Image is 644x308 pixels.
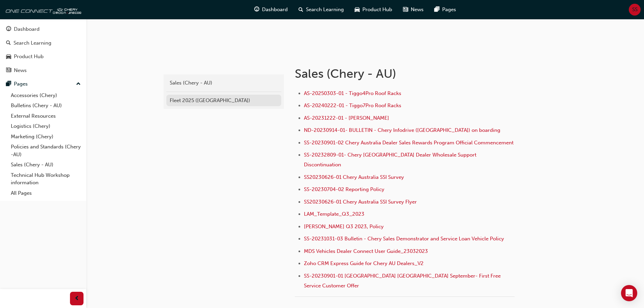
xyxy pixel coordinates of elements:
[304,236,504,242] a: SS-20231031-03 Bulletin - Chery Sales Demonstrator and Service Loan Vehicle Policy
[8,142,84,160] a: Policies and Standards (Chery -AU)
[442,6,456,14] span: Pages
[304,174,404,180] a: SS20230626-01 Chery Australia SSI Survey
[403,5,408,14] span: news-icon
[304,260,424,266] a: Zoho CRM Express Guide for Chery AU Dealers_V2
[6,68,11,74] span: news-icon
[3,78,84,90] button: Pages
[14,67,27,74] div: News
[170,79,278,87] div: Sales (Chery - AU)
[362,6,392,14] span: Product Hub
[304,273,502,289] a: SS-20230901-01 [GEOGRAPHIC_DATA] [GEOGRAPHIC_DATA] September- First Free Service Customer Offer
[8,121,84,132] a: Logistics (Chery)
[8,111,84,121] a: External Resources
[170,97,278,104] div: Fleet 2025 ([GEOGRAPHIC_DATA])
[8,132,84,142] a: Marketing (Chery)
[76,80,81,89] span: up-icon
[304,102,401,109] a: AS-20240222-01 - Tiggo7Pro Roof Racks
[14,53,44,61] div: Product Hub
[8,170,84,188] a: Technical Hub Workshop information
[304,140,514,146] a: SS-20230901-02 Chery Australia Dealer Sales Rewards Program Official Commencement
[304,211,364,217] a: LAM_Template_Q3_2023
[249,3,293,17] a: guage-iconDashboard
[166,77,281,89] a: Sales (Chery - AU)
[3,3,81,16] img: oneconnect
[6,81,11,87] span: pages-icon
[304,115,389,121] a: AS-20231222-01 - [PERSON_NAME]
[355,5,360,14] span: car-icon
[8,188,84,198] a: All Pages
[74,294,79,303] span: prev-icon
[8,100,84,111] a: Bulletins (Chery - AU)
[304,248,428,254] a: MDS Vehicles Dealer Connect User Guide_23032023
[304,127,500,133] a: ND-20230914-01- BULLETIN - Chery Infodrive ([GEOGRAPHIC_DATA]) on boarding
[629,4,641,16] button: SS
[6,54,11,60] span: car-icon
[304,199,417,205] a: SS20230626-01 Chery Australia SSI Survey Flyer
[3,37,84,49] a: Search Learning
[8,160,84,170] a: Sales (Chery - AU)
[621,285,637,301] div: Open Intercom Messenger
[304,186,384,192] a: SS-20230704-02 Reporting Policy
[14,80,28,88] div: Pages
[306,6,344,14] span: Search Learning
[299,5,303,14] span: search-icon
[254,5,259,14] span: guage-icon
[411,6,424,14] span: News
[3,50,84,63] a: Product Hub
[304,152,478,168] a: SS-20232809-01- Chery [GEOGRAPHIC_DATA] Dealer Wholesale Support Discontinuation
[434,5,439,14] span: pages-icon
[8,90,84,101] a: Accessories (Chery)
[632,6,638,14] span: SS
[398,3,429,17] a: news-iconNews
[304,90,401,96] a: AS-20250303-01 - Tiggo4Pro Roof Racks
[3,23,84,35] a: Dashboard
[293,3,349,17] a: search-iconSearch Learning
[295,66,517,81] h1: Sales (Chery - AU)
[166,95,281,106] a: Fleet 2025 ([GEOGRAPHIC_DATA])
[262,6,288,14] span: Dashboard
[14,25,40,33] div: Dashboard
[6,26,11,32] span: guage-icon
[3,22,84,78] button: DashboardSearch LearningProduct HubNews
[429,3,461,17] a: pages-iconPages
[304,223,384,230] a: [PERSON_NAME] Q3 2023, Policy
[14,39,51,47] div: Search Learning
[6,40,11,46] span: search-icon
[3,64,84,77] a: News
[349,3,398,17] a: car-iconProduct Hub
